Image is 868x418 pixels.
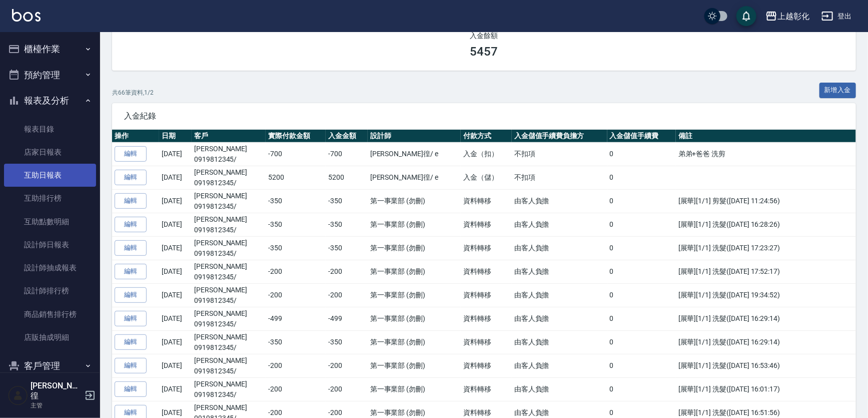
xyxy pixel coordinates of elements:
[676,142,856,166] td: 弟弟+爸爸 洗剪
[817,7,856,26] button: 登出
[266,260,326,283] td: -200
[192,130,266,143] th: 客戶
[512,307,607,330] td: 由客人負擔
[159,236,192,260] td: [DATE]
[192,213,266,236] td: [PERSON_NAME]
[194,201,263,212] p: 0919812345/
[266,166,326,189] td: 5200
[4,353,96,379] button: 客戶管理
[192,236,266,260] td: [PERSON_NAME]
[194,342,263,353] p: 0919812345/
[461,142,512,166] td: 入金（扣）
[368,283,461,307] td: 第一事業部 (勿刪)
[761,6,813,27] button: 上越彰化
[159,283,192,307] td: [DATE]
[115,264,147,279] a: 編輯
[512,377,607,401] td: 由客人負擔
[461,260,512,283] td: 資料轉移
[461,283,512,307] td: 資料轉移
[4,187,96,210] a: 互助排行榜
[326,213,368,236] td: -350
[607,213,676,236] td: 0
[192,354,266,377] td: [PERSON_NAME]
[676,283,856,307] td: [展華][1/1] 洗髮([DATE] 19:34:52)
[159,142,192,166] td: [DATE]
[470,45,498,59] h3: 5457
[368,307,461,330] td: 第一事業部 (勿刪)
[368,330,461,354] td: 第一事業部 (勿刪)
[368,142,461,166] td: [PERSON_NAME]徨 / e
[31,401,82,410] p: 主管
[159,354,192,377] td: [DATE]
[115,217,147,232] a: 編輯
[4,303,96,326] a: 商品銷售排行榜
[676,189,856,213] td: [展華][1/1] 剪髮([DATE] 11:24:56)
[512,236,607,260] td: 由客人負擔
[676,330,856,354] td: [展華][1/1] 洗髮([DATE] 16:29:14)
[4,279,96,302] a: 設計師排行榜
[607,236,676,260] td: 0
[368,166,461,189] td: [PERSON_NAME]徨 / e
[115,287,147,303] a: 編輯
[676,354,856,377] td: [展華][1/1] 洗髮([DATE] 16:53:46)
[159,377,192,401] td: [DATE]
[192,307,266,330] td: [PERSON_NAME]
[512,260,607,283] td: 由客人負擔
[819,83,856,98] button: 新增入金
[115,381,147,397] a: 編輯
[326,166,368,189] td: 5200
[192,260,266,283] td: [PERSON_NAME]
[4,118,96,141] a: 報表目錄
[512,213,607,236] td: 由客人負擔
[266,283,326,307] td: -200
[512,166,607,189] td: 不扣項
[512,142,607,166] td: 不扣項
[266,307,326,330] td: -499
[326,354,368,377] td: -200
[326,189,368,213] td: -350
[266,213,326,236] td: -350
[266,354,326,377] td: -200
[512,330,607,354] td: 由客人負擔
[777,10,809,23] div: 上越彰化
[4,164,96,187] a: 互助日報表
[12,9,41,22] img: Logo
[512,354,607,377] td: 由客人負擔
[115,334,147,350] a: 編輯
[194,248,263,259] p: 0919812345/
[192,377,266,401] td: [PERSON_NAME]
[607,377,676,401] td: 0
[736,6,756,26] button: save
[266,236,326,260] td: -350
[607,189,676,213] td: 0
[512,130,607,143] th: 入金儲值手續費負擔方
[159,213,192,236] td: [DATE]
[4,256,96,279] a: 設計師抽成報表
[607,307,676,330] td: 0
[607,142,676,166] td: 0
[112,130,159,143] th: 操作
[194,225,263,235] p: 0919812345/
[368,189,461,213] td: 第一事業部 (勿刪)
[192,189,266,213] td: [PERSON_NAME]
[676,236,856,260] td: [展華][1/1] 洗髮([DATE] 17:23:27)
[194,154,263,165] p: 0919812345/
[326,130,368,143] th: 入金金額
[194,389,263,400] p: 0919812345/
[512,283,607,307] td: 由客人負擔
[676,377,856,401] td: [展華][1/1] 洗髮([DATE] 16:01:17)
[676,213,856,236] td: [展華][1/1] 洗髮([DATE] 16:28:26)
[461,330,512,354] td: 資料轉移
[194,272,263,282] p: 0919812345/
[607,166,676,189] td: 0
[115,146,147,162] a: 編輯
[8,385,28,405] img: Person
[461,236,512,260] td: 資料轉移
[115,193,147,209] a: 編輯
[159,130,192,143] th: 日期
[266,142,326,166] td: -700
[461,377,512,401] td: 資料轉移
[461,130,512,143] th: 付款方式
[266,189,326,213] td: -350
[676,307,856,330] td: [展華][1/1] 洗髮([DATE] 16:29:14)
